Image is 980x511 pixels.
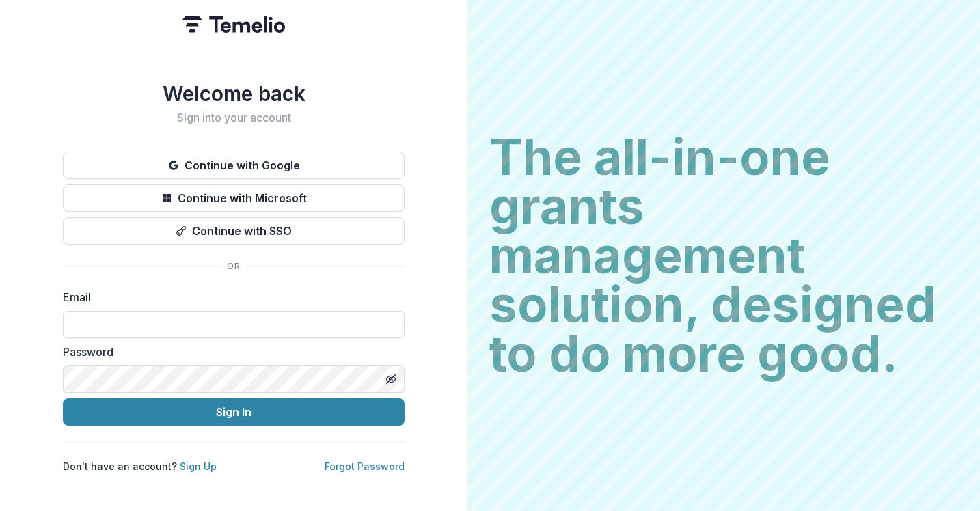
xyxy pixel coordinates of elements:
img: Temelio [182,16,285,33]
button: Continue with Google [63,152,405,179]
label: Password [63,344,396,360]
button: Toggle password visibility [380,368,402,390]
a: Forgot Password [325,460,405,472]
p: Don't have an account? [63,459,217,473]
button: Continue with Microsoft [63,184,405,212]
a: Sign Up [180,460,217,472]
button: Sign In [63,398,405,426]
h1: Welcome back [63,81,405,106]
h2: Sign into your account [63,111,405,124]
button: Continue with SSO [63,217,405,245]
label: Email [63,289,396,305]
